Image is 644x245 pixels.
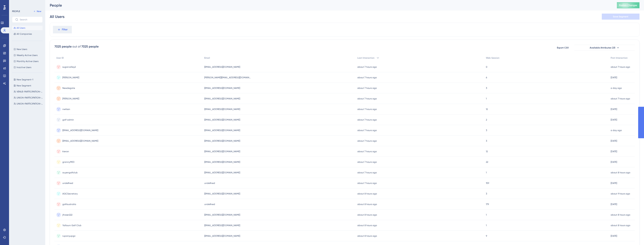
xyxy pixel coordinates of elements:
[17,96,43,99] span: UNION-PARTICIPATION-REPORTS AREA
[81,44,99,49] div: 7025 people
[62,150,69,153] span: kieran
[50,3,607,8] div: People
[611,140,617,142] time: [DATE]
[357,129,377,132] time: about 7 hours ago
[62,203,76,206] span: golfaustralia
[486,192,487,195] span: 3
[357,161,377,163] time: about 7 hours ago
[486,76,487,79] span: 6
[611,161,617,163] time: [DATE]
[50,14,64,19] div: All Users
[357,182,377,184] time: about 7 hours ago
[56,56,64,59] span: User ID
[17,48,27,51] span: New Users
[62,87,75,90] span: Newdegate
[204,150,240,153] span: [EMAIL_ADDRESS][DOMAIN_NAME]
[357,203,377,206] time: about 8 hours ago
[611,192,630,195] time: about 9 hours ago
[611,87,622,89] time: a day ago
[204,203,215,206] span: undefined
[486,87,487,90] span: 3
[62,139,98,142] span: [EMAIL_ADDRESS][DOMAIN_NAME]
[357,214,377,216] time: about 8 hours ago
[619,4,637,7] span: Publish Changes
[357,192,377,195] time: about 8 hours ago
[617,2,639,8] button: Publish Changes
[17,78,33,81] span: New Segment-1
[611,129,622,132] time: a day ago
[12,26,43,30] button: All Users
[62,234,76,237] span: rupanyupgc
[611,97,630,100] time: about 7 hours ago
[628,230,639,241] iframe: UserGuiding AI Assistant Launcher
[486,213,487,216] span: 1
[611,235,617,237] time: [DATE]
[204,171,240,174] span: [EMAIL_ADDRESS][DOMAIN_NAME]
[611,224,630,227] time: about 8 hours ago
[17,102,43,105] span: UNION-PARTICIPATION-DASHBOARD
[204,139,240,142] span: [EMAIL_ADDRESS][DOMAIN_NAME]
[357,87,377,89] time: about 7 hours ago
[62,129,98,132] span: [EMAIL_ADDRESS][DOMAIN_NAME]
[62,171,78,174] span: ouyengolfclub
[37,10,41,13] span: New
[486,108,488,111] span: 12
[32,9,43,14] button: New
[486,224,487,227] span: 1
[62,76,79,79] span: [PERSON_NAME]
[357,118,377,121] time: about 7 hours ago
[17,26,25,29] span: All Users
[12,89,45,94] button: VENUE-PARTICIPATION-DASHBOARD
[602,14,639,20] button: Save Segment
[12,65,43,70] button: Inactive Users
[486,65,487,68] span: 0
[204,213,240,216] span: [EMAIL_ADDRESS][DOMAIN_NAME]
[62,224,81,227] span: Yallourn Golf Club
[62,65,76,68] span: sugarvalley2
[611,150,617,153] time: [DATE]
[357,76,377,79] time: about 7 hours ago
[62,97,79,100] span: [PERSON_NAME]
[553,45,572,51] button: Export CSV
[12,101,45,106] button: UNION-PARTICIPATION-DASHBOARD
[54,44,72,49] div: 7025 people
[12,53,43,58] button: Weekly Active Users
[53,26,72,33] button: Filter
[357,171,377,174] time: about 7 hours ago
[590,46,615,49] span: Available Attributes (21)
[486,118,487,121] span: 2
[611,182,617,184] time: [DATE]
[613,15,628,18] span: Save Segment
[486,97,487,100] span: 1
[486,150,488,153] span: 12
[357,56,374,59] span: Last Interaction
[611,203,617,206] time: [DATE]
[204,76,251,79] span: [PERSON_NAME][EMAIL_ADDRESS][DOMAIN_NAME]
[611,76,617,79] time: [DATE]
[204,87,240,90] span: [EMAIL_ADDRESS][DOMAIN_NAME]
[486,171,487,174] span: 1
[204,108,240,111] span: [EMAIL_ADDRESS][DOMAIN_NAME]
[62,192,78,195] span: AGCSecretary
[574,45,635,51] button: Available Attributes (21)
[611,108,617,111] time: [DATE]
[557,46,569,49] span: Export CSV
[357,140,377,142] time: about 7 hours ago
[357,150,377,153] time: about 7 hours ago
[611,66,630,68] time: about 7 hours ago
[357,97,377,100] time: about 7 hours ago
[20,18,39,21] input: Search
[611,118,617,121] time: [DATE]
[17,54,38,57] span: Weekly Active Users
[62,182,73,185] span: undefined
[72,44,81,49] div: out of
[12,83,45,88] button: New Segment
[486,161,488,164] span: 22
[12,95,45,100] button: UNION-PARTICIPATION-REPORTS AREA
[486,56,499,59] span: Web Session
[62,108,70,111] span: nwilson
[486,182,489,185] span: 159
[486,203,489,206] span: 179
[12,59,43,64] button: Monthly Active Users
[17,60,38,63] span: Monthly Active Users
